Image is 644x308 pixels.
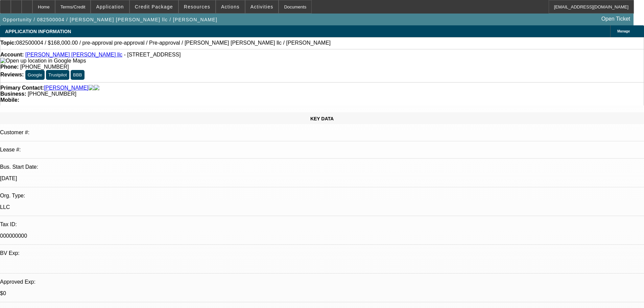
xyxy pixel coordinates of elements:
strong: Reviews: [0,72,24,77]
span: Credit Package [135,4,173,9]
span: Opportunity / 082500004 / [PERSON_NAME] [PERSON_NAME] llc / [PERSON_NAME] [3,17,217,22]
img: linkedin-icon.png [94,85,99,91]
img: Open up location in Google Maps [0,58,86,64]
span: - [STREET_ADDRESS] [124,52,181,57]
button: BBB [71,70,85,80]
strong: Account: [0,52,24,57]
a: [PERSON_NAME] [44,85,89,91]
button: Actions [216,0,245,13]
span: [PHONE_NUMBER] [20,64,69,70]
span: Activities [251,4,273,9]
strong: Topic: [0,40,16,46]
span: 082500004 / $168,000.00 / pre-approval pre-approval / Pre-approval / [PERSON_NAME] [PERSON_NAME] ... [16,40,331,46]
button: Resources [179,0,215,13]
span: Resources [184,4,210,9]
button: Trustpilot [46,70,69,80]
img: facebook-icon.png [89,85,94,91]
span: KEY DATA [310,116,334,121]
span: Actions [221,4,240,9]
span: [PHONE_NUMBER] [28,91,76,97]
button: Application [91,0,129,13]
strong: Primary Contact: [0,85,44,91]
button: Credit Package [130,0,178,13]
span: APPLICATION INFORMATION [5,29,71,34]
strong: Business: [0,91,26,97]
span: Manage [617,29,630,33]
span: Application [96,4,124,9]
a: View Google Maps [0,58,86,64]
button: Activities [245,0,279,13]
strong: Phone: [0,64,19,70]
strong: Mobile: [0,97,19,103]
a: [PERSON_NAME] [PERSON_NAME] llc [25,52,122,57]
a: Open Ticket [599,13,633,25]
button: Google [25,70,45,80]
